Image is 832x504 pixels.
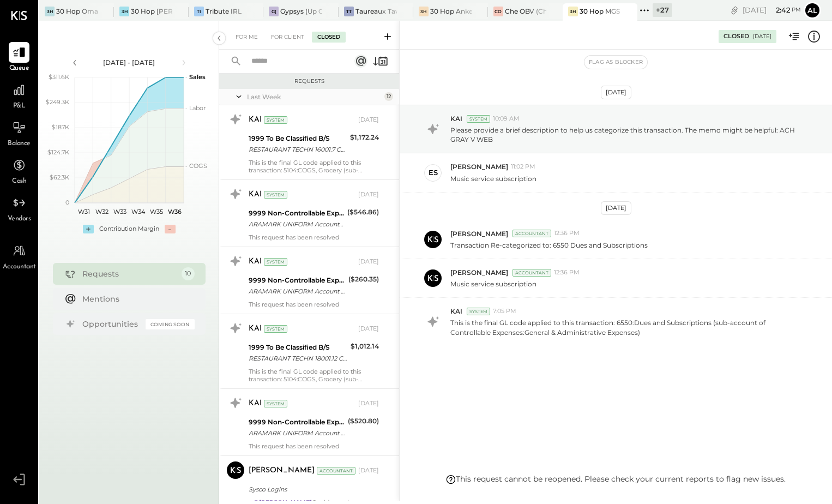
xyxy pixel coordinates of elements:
[249,144,347,155] div: RESTAURANT TECHN 16001.7 CCD
[13,101,26,111] span: P&L
[1,80,38,111] a: P&L
[82,293,189,304] div: Mentions
[56,7,98,16] div: 30 Hop Omaha
[347,207,379,218] div: ($546.86)
[249,398,262,409] div: KAI
[249,159,379,174] div: This is the final GL code applied to this transaction: 5104:COGS, Grocery (sub-account of Cost of...
[351,341,379,352] div: $1,012.14
[65,199,69,206] text: 0
[249,233,379,241] div: This request has been resolved
[131,7,172,16] div: 30 Hop [PERSON_NAME] Summit
[348,416,379,427] div: ($520.80)
[430,7,472,16] div: 30 Hop Ankeny
[1,241,38,272] a: Accountant
[189,162,207,170] text: COGS
[1,155,38,187] a: Cash
[429,167,438,178] div: ES
[505,7,546,16] div: Che OBV (Che OBV LLC) - Ignite
[249,484,376,495] div: Sysco Logins
[249,465,315,476] div: [PERSON_NAME]
[743,5,801,15] div: [DATE]
[344,7,354,16] div: TT
[1,117,38,149] a: Balance
[513,269,551,277] div: Accountant
[8,214,31,224] span: Vendors
[450,279,536,289] p: Music service subscription
[753,33,771,40] div: [DATE]
[247,92,382,101] div: Last Week
[131,208,146,215] text: W34
[9,64,29,74] span: Queue
[269,7,279,16] div: G(
[1,42,38,74] a: Queue
[419,7,429,16] div: 3H
[513,230,551,237] div: Accountant
[249,323,262,334] div: KAI
[249,353,347,364] div: RESTAURANT TECHN 18001.12 CCD
[1,193,38,224] a: Vendors
[46,98,69,106] text: $249.3K
[249,417,345,428] div: 9999 Non-Controllable Expenses:Other Income and Expenses:To Be Classified P&L
[189,104,206,112] text: Labor
[358,190,379,199] div: [DATE]
[249,189,262,200] div: KAI
[358,257,379,266] div: [DATE]
[450,229,508,238] span: [PERSON_NAME]
[83,58,176,67] div: [DATE] - [DATE]
[45,7,55,16] div: 3H
[554,268,580,277] span: 12:36 PM
[150,208,163,215] text: W35
[384,92,393,101] div: 12
[225,77,394,85] div: Requests
[52,123,69,131] text: $187K
[249,256,262,267] div: KAI
[3,262,36,272] span: Accountant
[249,219,344,230] div: ARAMARK UNIFORM Account St CCD
[493,115,520,123] span: 10:09 AM
[249,342,347,353] div: 1999 To Be Classified B/S
[355,7,397,16] div: Taureaux Tavern
[450,162,508,171] span: [PERSON_NAME]
[249,208,344,219] div: 9999 Non-Controllable Expenses:Other Income and Expenses:To Be Classified P&L
[264,400,287,407] div: System
[99,225,159,233] div: Contribution Margin
[467,115,490,123] div: System
[554,229,580,238] span: 12:36 PM
[82,268,176,279] div: Requests
[450,268,508,277] span: [PERSON_NAME]
[182,267,195,280] div: 10
[77,208,89,215] text: W31
[450,318,805,337] p: This is the final GL code applied to this transaction: 6550:Dues and Subscriptions (sub-account o...
[350,132,379,143] div: $1,172.24
[580,7,620,16] div: 30 Hop MGS
[312,32,346,43] div: Closed
[249,442,379,450] div: This request has been resolved
[249,115,262,125] div: KAI
[804,2,821,19] button: Al
[249,133,347,144] div: 1999 To Be Classified B/S
[601,201,631,215] div: [DATE]
[206,7,242,16] div: Tribute IRL
[450,307,462,316] span: KAI
[82,319,140,329] div: Opportunities
[249,428,345,439] div: ARAMARK UNIFORM Account St CCD
[12,177,26,187] span: Cash
[113,208,126,215] text: W33
[467,308,490,315] div: System
[450,125,805,144] p: Please provide a brief description to help us categorize this transaction. The memo might be help...
[450,174,536,183] p: Music service subscription
[230,32,263,43] div: For Me
[264,116,287,124] div: System
[266,32,310,43] div: For Client
[729,4,740,16] div: copy link
[280,7,322,16] div: Gypsys (Up Cincinnati LLC) - Ignite
[194,7,204,16] div: TI
[358,116,379,124] div: [DATE]
[8,139,31,149] span: Balance
[450,114,462,123] span: KAI
[264,325,287,333] div: System
[724,32,749,41] div: Closed
[95,208,108,215] text: W32
[83,225,94,233] div: +
[348,274,379,285] div: ($260.35)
